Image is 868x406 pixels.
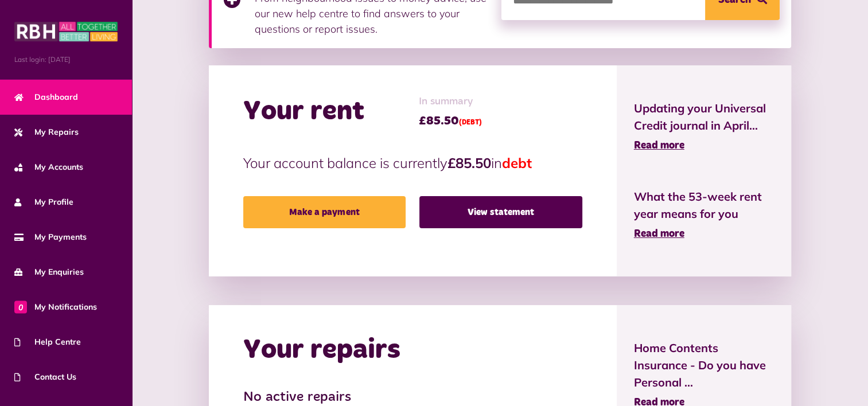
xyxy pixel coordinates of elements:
span: Contact Us [14,371,76,383]
span: Dashboard [14,91,78,103]
a: View statement [419,196,582,228]
span: My Profile [14,196,73,208]
span: Last login: [DATE] [14,54,118,65]
strong: £85.50 [447,154,491,171]
span: My Enquiries [14,266,84,278]
span: My Payments [14,231,87,243]
span: In summary [419,94,482,110]
span: My Repairs [14,126,79,138]
p: Your account balance is currently in [243,153,582,173]
span: (DEBT) [459,119,482,126]
a: What the 53-week rent year means for you Read more [634,188,774,242]
span: Home Contents Insurance - Do you have Personal ... [634,339,774,391]
span: What the 53-week rent year means for you [634,188,774,222]
span: Read more [634,140,684,151]
h2: Your repairs [243,334,400,367]
a: Make a payment [243,196,406,228]
span: My Accounts [14,161,83,173]
span: 0 [14,300,27,313]
a: Updating your Universal Credit journal in April... Read more [634,100,774,154]
span: My Notifications [14,301,97,313]
span: £85.50 [419,112,482,130]
h2: Your rent [243,95,364,128]
h3: No active repairs [243,389,582,406]
span: Updating your Universal Credit journal in April... [634,100,774,134]
span: Read more [634,229,684,239]
img: MyRBH [14,20,118,43]
span: Help Centre [14,336,81,348]
span: debt [502,154,532,171]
